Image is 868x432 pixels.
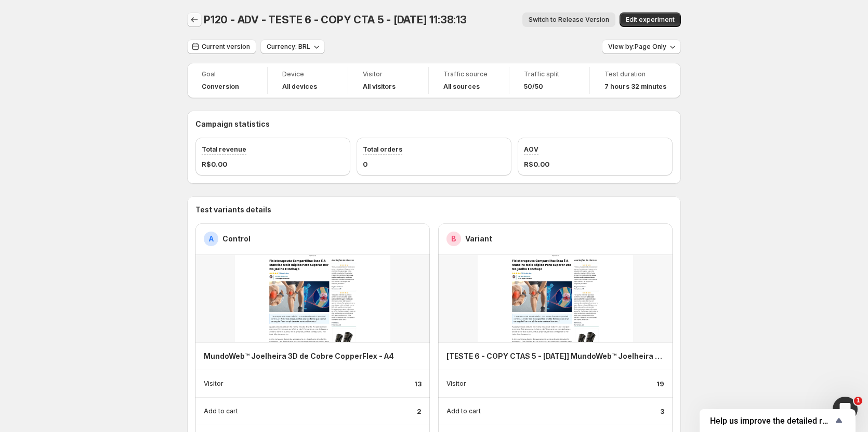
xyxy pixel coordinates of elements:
a: GoalConversion [202,69,253,92]
button: Current version [187,39,256,54]
p: 2 [417,406,422,416]
h4: All visitors [363,83,396,91]
a: Test duration7 hours 32 minutes [604,69,666,92]
h2: Control [222,234,251,244]
h3: Campaign statistics [195,119,270,129]
span: 1 [854,397,862,405]
a: Traffic sourceAll sources [443,69,494,92]
p: 19 [656,379,664,389]
span: AOV [524,145,538,153]
span: 0 [363,159,367,169]
span: Traffic source [443,70,494,78]
a: Traffic split50/50 [524,69,575,92]
button: Back [187,12,202,27]
p: Visitor [204,380,223,388]
span: Goal [202,70,253,78]
p: Visitor [446,380,466,388]
span: Traffic split [524,70,575,78]
span: Device [282,70,333,78]
span: Currency: BRL [267,43,310,51]
span: Test duration [604,70,666,78]
span: Visitor [363,70,414,78]
span: 50/50 [524,83,543,91]
h2: Variant [465,234,492,244]
button: Edit experiment [620,12,681,27]
span: Switch to Release Version [529,16,609,24]
a: VisitorAll visitors [363,69,414,92]
img: -pages-joelheira-copperflex-a4_thumbnail.jpg [195,255,430,342]
span: 7 hours 32 minutes [604,83,666,91]
span: P120 - ADV - TESTE 6 - COPY CTA 5 - [DATE] 11:38:13 [204,14,467,26]
span: Conversion [202,83,239,91]
h4: All devices [282,83,317,91]
p: 13 [414,379,422,389]
a: DeviceAll devices [282,69,333,92]
span: R$0.00 [202,159,227,169]
h4: [TESTE 6 - COPY CTAS 5 - [DATE]] MundoWeb™ Joelheira 3D de Cobre CopperFlex - A4 [446,351,664,361]
h3: Test variants details [195,205,673,215]
span: Help us improve the detailed report for A/B campaigns [710,416,833,426]
span: Edit experiment [626,16,675,24]
p: Add to cart [204,407,238,415]
span: R$0.00 [524,159,549,169]
button: Show survey - Help us improve the detailed report for A/B campaigns [710,414,845,427]
span: Total revenue [202,145,246,153]
button: Currency: BRL [260,39,325,54]
iframe: Intercom live chat [833,397,858,422]
span: Current version [202,43,250,51]
button: Switch to Release Version [522,12,615,27]
button: View by:Page Only [602,39,681,54]
h4: All sources [443,83,480,91]
span: Total orders [363,145,402,153]
p: 3 [660,406,664,416]
h2: B [451,234,456,244]
p: Add to cart [446,407,481,415]
h2: A [209,234,214,244]
h4: MundoWeb™ Joelheira 3D de Cobre CopperFlex - A4 [204,351,394,361]
img: -pages-teste-6-copy-ctas-5-19-08-25-mundoweb-joelheira-3d-de-cobre-copperflex-a4_thumbnail.jpg [438,255,673,342]
span: View by: Page Only [608,43,666,51]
